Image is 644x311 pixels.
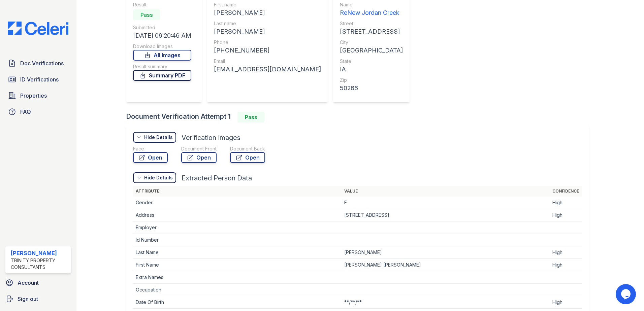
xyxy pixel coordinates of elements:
div: Hide Details [144,174,173,181]
div: [PERSON_NAME] [11,249,68,257]
span: FAQ [20,108,31,116]
div: First name [214,1,321,8]
td: Extra Names [133,271,342,284]
div: [STREET_ADDRESS] [340,27,403,36]
td: High [550,209,582,221]
span: Doc Verifications [20,59,64,67]
a: Properties [5,89,71,102]
a: All Images [133,50,191,61]
td: High [550,296,582,309]
td: First Name [133,259,342,271]
div: Result summary [133,63,191,70]
td: High [550,197,582,209]
a: Summary PDF [133,70,191,81]
td: Occupation [133,284,342,296]
div: Pass [133,9,160,20]
div: State [340,58,403,65]
span: Sign out [18,295,38,303]
a: FAQ [5,105,71,118]
div: Last name [214,20,321,27]
div: Download Images [133,43,191,50]
div: Document Verification Attempt 1 [126,112,594,123]
td: [PERSON_NAME] [PERSON_NAME] [342,259,550,271]
span: Account [18,279,39,287]
th: Confidence [550,186,582,197]
div: Hide Details [144,134,173,141]
div: [DATE] 09:20:46 AM [133,31,191,40]
span: ID Verifications [20,75,59,83]
a: Open [133,152,168,163]
div: Phone [214,39,321,46]
span: Properties [20,92,47,100]
img: CE_Logo_Blue-a8612792a0a2168367f1c8372b55b34899dd931a85d93a1a3d3e32e68fde9ad4.png [3,22,74,35]
div: Extracted Person Data [182,173,252,183]
a: Open [230,152,265,163]
a: ID Verifications [5,73,71,86]
td: Gender [133,197,342,209]
div: IA [340,65,403,74]
td: High [550,259,582,271]
div: [PHONE_NUMBER] [214,46,321,55]
div: [GEOGRAPHIC_DATA] [340,46,403,55]
div: [PERSON_NAME] [214,8,321,18]
a: Name ReNew Jordan Creek [340,1,403,18]
div: [EMAIL_ADDRESS][DOMAIN_NAME] [214,65,321,74]
div: Trinity Property Consultants [11,257,68,271]
iframe: chat widget [616,284,637,304]
div: Result [133,1,191,8]
div: Zip [340,77,403,83]
div: City [340,39,403,46]
td: Date Of Birth [133,296,342,309]
td: High [550,246,582,259]
td: Address [133,209,342,221]
a: Sign out [3,292,74,306]
div: ReNew Jordan Creek [340,8,403,18]
div: Document Front [181,145,217,152]
td: F [342,197,550,209]
td: [STREET_ADDRESS] [342,209,550,221]
a: Account [3,276,74,289]
td: Last Name [133,246,342,259]
a: Doc Verifications [5,57,71,70]
div: Street [340,20,403,27]
th: Value [342,186,550,197]
td: Id Number [133,234,342,246]
div: [PERSON_NAME] [214,27,321,36]
div: Email [214,58,321,65]
td: [PERSON_NAME] [342,246,550,259]
div: Pass [237,112,264,123]
td: Employer [133,221,342,234]
a: Open [181,152,217,163]
div: Document Back [230,145,265,152]
div: Face [133,145,168,152]
div: Name [340,1,403,8]
div: 50266 [340,83,403,93]
div: Submitted [133,24,191,31]
div: Verification Images [182,133,240,142]
th: Attribute [133,186,342,197]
